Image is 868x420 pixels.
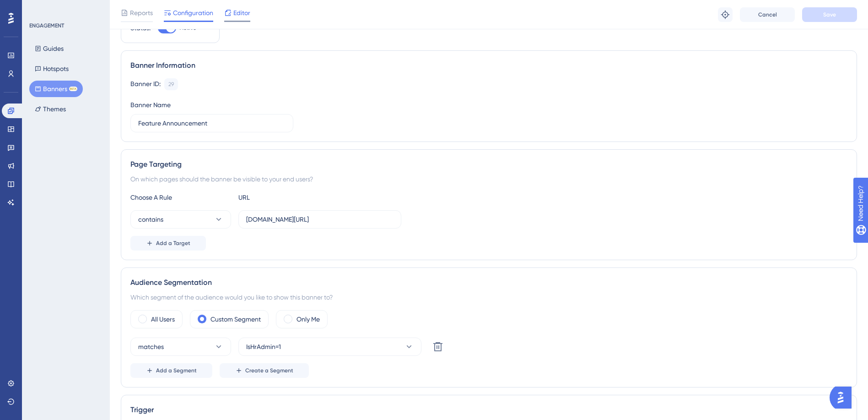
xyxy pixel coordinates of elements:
[246,214,394,224] input: yourwebsite.com/path
[758,11,777,18] span: Cancel
[210,314,261,325] label: Custom Segment
[156,240,190,247] span: Add a Target
[69,87,77,91] div: BETA
[29,81,83,97] button: BannersBETA
[220,363,309,378] button: Create a Segment
[238,338,421,356] button: IsHrAdmin=1
[130,174,847,185] div: On which pages should the banner be visible to your end users?
[29,40,69,57] button: Guides
[22,2,57,13] span: Need Help?
[138,341,164,352] span: matches
[130,292,847,303] div: Which segment of the audience would you like to show this banner to?
[130,338,231,356] button: matches
[130,210,231,229] button: contains
[130,192,231,203] div: Choose A Rule
[29,101,71,117] button: Themes
[233,7,250,18] span: Editor
[802,7,857,22] button: Save
[173,7,213,18] span: Configuration
[138,214,163,225] span: contains
[130,277,847,288] div: Audience Segmentation
[130,60,847,71] div: Banner Information
[29,22,64,29] div: ENGAGEMENT
[156,367,197,374] span: Add a Segment
[130,78,161,90] div: Banner ID:
[151,314,175,325] label: All Users
[740,7,795,22] button: Cancel
[246,341,281,352] span: IsHrAdmin=1
[168,81,174,88] div: 29
[238,192,339,203] div: URL
[130,236,206,251] button: Add a Target
[130,99,171,110] div: Banner Name
[130,159,847,170] div: Page Targeting
[130,404,847,415] div: Trigger
[29,60,74,77] button: Hotspots
[130,7,153,18] span: Reports
[130,363,212,378] button: Add a Segment
[138,118,286,128] input: Type your Banner name
[823,11,836,18] span: Save
[297,314,320,325] label: Only Me
[830,384,857,411] iframe: UserGuiding AI Assistant Launcher
[245,367,293,374] span: Create a Segment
